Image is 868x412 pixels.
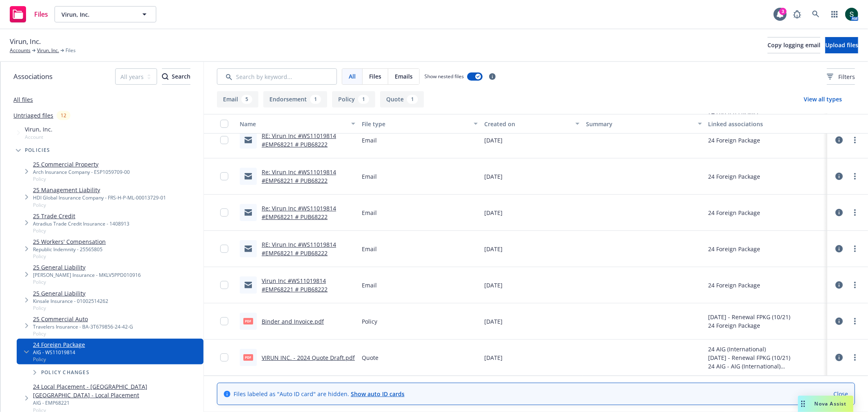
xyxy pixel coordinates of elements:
a: 25 Commercial Property [33,160,130,169]
a: Close [833,390,848,398]
span: Policy [33,305,108,311]
a: 24 Foreign Package [33,340,85,349]
a: Accounts [10,47,31,54]
span: Files [369,72,381,81]
div: 24 Foreign Package [708,208,761,217]
div: Arch Insurance Company - ESP1059709-00 [33,169,130,175]
a: Re: Virun Inc #WS11019814 #EMP68221 # PUB68222 [262,204,336,221]
span: Files [34,11,48,18]
a: Search [808,6,824,22]
div: Atradius Trade Credit Insurance - 1408913 [33,220,129,227]
span: Policy changes [41,370,90,375]
div: HDI Global Insurance Company - FRS-H-P-ML-00013729-01 [33,194,166,201]
div: 24 Foreign Package [708,136,761,145]
span: Policy [33,202,166,208]
div: [DATE] - Renewal FPKG (10/21) [708,313,791,321]
input: Search by keyword... [217,68,337,85]
span: Policy [33,253,106,260]
div: 1 [407,95,418,104]
span: Policy [362,317,377,326]
span: Policies [25,148,50,153]
button: Copy logging email [767,37,820,53]
input: Select all [220,120,228,128]
div: Linked associations [708,120,824,128]
button: Linked associations [705,114,827,134]
span: Policy [33,227,129,234]
span: Show nested files [424,73,464,80]
a: more [850,208,860,217]
button: Endorsement [263,91,327,107]
div: 24 AIG - AIG (International) [708,362,824,370]
a: Switch app [826,6,843,22]
img: photo [845,8,858,21]
span: Email [362,281,377,289]
a: 25 Management Liability [33,186,166,194]
span: Virun, Inc. [25,125,52,134]
button: Upload files [825,37,858,53]
div: [DATE] - Renewal FPKG (10/21) [708,353,824,362]
span: [DATE] [484,245,503,253]
span: Files labeled as "Auto ID card" are hidden. [234,390,404,398]
a: Binder and Invoice.pdf [262,318,324,325]
span: Virun, Inc. [61,10,132,19]
span: Associations [13,71,52,82]
a: 25 Commercial Auto [33,315,133,323]
span: pdf [243,354,253,360]
span: Virun, Inc. [10,36,41,47]
div: 5 [241,95,252,104]
span: Filters [838,72,855,81]
div: 1 [358,95,369,104]
div: Drag to move [798,396,808,412]
span: [DATE] [484,136,503,145]
div: 12 [57,111,70,120]
a: All files [13,96,33,103]
span: Policy [33,356,85,363]
span: [DATE] [484,317,503,326]
a: Untriaged files [13,111,53,120]
input: Toggle Row Selected [220,245,228,253]
span: Email [362,245,377,253]
div: 24 AIG (International) [708,345,824,353]
div: 3 [779,8,787,15]
a: Virun Inc #WS11019814 #EMP68221 # PUB68222 [262,277,328,293]
div: Created on [484,120,571,128]
span: Nova Assist [815,400,847,407]
input: Toggle Row Selected [220,353,228,362]
div: 24 Foreign Package [708,321,791,330]
div: [PERSON_NAME] Insurance - MKLV5PPD010916 [33,272,141,278]
a: more [850,135,860,145]
button: Nova Assist [798,396,853,412]
a: more [850,280,860,290]
span: [DATE] [484,208,503,217]
span: [DATE] [484,353,503,362]
span: Policy [33,175,130,182]
a: more [850,316,860,326]
button: View all types [791,91,855,107]
span: [DATE] [484,281,503,289]
a: 24 Local Placement - [GEOGRAPHIC_DATA] [GEOGRAPHIC_DATA] - Local Placement [33,382,200,399]
div: 24 Foreign Package [708,245,761,253]
span: All [349,72,356,81]
div: 24 Foreign Package [708,172,761,181]
a: 25 Workers' Compensation [33,237,106,246]
button: Email [217,91,258,107]
input: Toggle Row Selected [220,208,228,217]
div: File type [362,120,468,128]
a: VIRUN INC. - 2024 Quote Draft.pdf [262,354,355,362]
input: Toggle Row Selected [220,281,228,289]
a: 25 Trade Credit [33,212,129,220]
span: Files [66,47,76,54]
div: Travelers Insurance - BA-3T679856-24-42-G [33,323,133,330]
button: Policy [332,91,375,107]
span: Copy logging email [767,41,820,49]
a: RE: Virun Inc #WS11019814 #EMP68221 # PUB68222 [262,241,336,257]
span: Email [362,208,377,217]
button: SearchSearch [162,68,190,85]
button: Summary [583,114,705,134]
button: Quote [380,91,424,107]
a: Show auto ID cards [351,390,404,398]
span: Policy [33,278,141,285]
button: Name [236,114,359,134]
span: [DATE] [484,172,503,181]
a: Re: Virun Inc #WS11019814 #EMP68221 # PUB68222 [262,168,336,184]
